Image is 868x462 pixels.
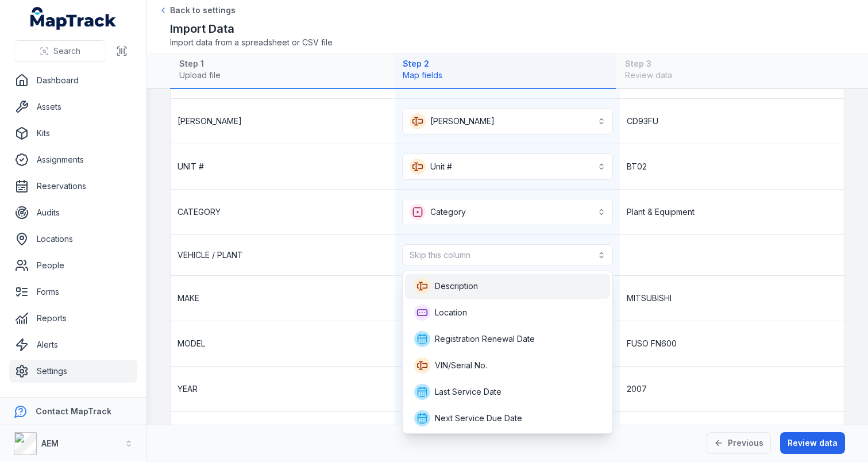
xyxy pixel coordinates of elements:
[435,307,467,318] span: Location
[402,271,613,434] div: Skip this column
[402,244,613,266] button: Skip this column
[435,280,478,292] span: Description
[435,333,535,345] span: Registration Renewal Date
[435,360,487,371] span: VIN/Serial No.
[435,413,522,424] span: Next Service Due Date
[435,386,501,398] span: Last Service Date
